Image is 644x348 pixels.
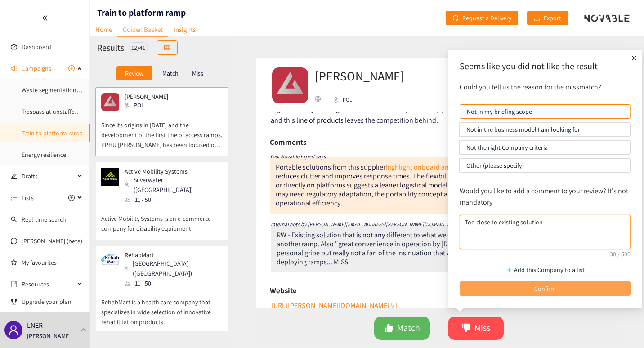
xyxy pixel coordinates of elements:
button: dislikeMiss [448,317,504,340]
p: Would you like to add a comment to your review? It's not mandatory [460,185,631,208]
span: plus-circle [68,65,75,71]
span: Miss [474,321,490,335]
p: Add this Company to a list [514,265,585,275]
div: 11 - 50 [125,278,222,288]
i: Your Novable Expert says [270,153,326,160]
p: Since its origins in [DATE] and the development of the first line of access ramps, PPHU [PERSON_N... [101,111,223,150]
div: RW - Existing solution that is not any different to what we currently use. CLO - Agree, just anot... [277,231,549,267]
span: edit [11,173,17,179]
span: Match [397,321,420,335]
p: Not the right Company criteria [466,141,623,154]
div: 12 / 41 [129,42,148,53]
p: Not in the business model I am looking for [466,123,623,136]
span: Resources [22,275,75,293]
span: Request a Delivery [462,13,511,23]
p: Other (please specify) [466,159,623,172]
p: Active Mobility Systems [125,168,216,175]
p: Review [125,70,143,77]
img: Company Logo [272,67,308,103]
div: POL [334,96,370,104]
span: plus [630,54,639,62]
p: Active Mobility Systems is an e-commerce company for disability equipment. [101,205,223,233]
i: Internal note by [PERSON_NAME][EMAIL_ADDRESS][PERSON_NAME][DOMAIN_NAME] on [DATE] [271,221,484,228]
button: [URL][PERSON_NAME][DOMAIN_NAME] [271,299,398,313]
span: plus-circle [68,195,75,201]
a: Train to platform ramp [22,129,83,137]
span: redo [452,15,459,22]
p: [PERSON_NAME] [125,93,168,100]
a: Trespass at unstaffed stations [22,107,101,116]
button: downloadExport [527,11,568,25]
p: RehabMart is a health care company that specializes in wide selection of innovative rehabilitatio... [101,288,223,327]
button: Add this Company to a list [460,263,631,277]
span: sound [11,65,17,71]
span: table [164,45,170,52]
button: Confirm [460,281,631,296]
h2: Seems like you did not like the result [460,60,631,72]
a: My favourites [22,254,83,272]
div: 11 - 50 [125,195,222,205]
span: Upgrade your plan [22,293,83,311]
a: Waste segmentation and sorting [22,86,108,94]
p: Not in my briefing scope [467,105,623,118]
h6: Comments [270,135,306,149]
span: Drafts [22,167,75,185]
textarea: Too close to existing solution [460,215,631,249]
a: Energy resilience [22,151,66,159]
span: download [534,15,540,22]
p: Could you tell us the reason for the missmatch? [455,81,635,93]
a: highlight onboard and station-based storage [385,162,520,172]
a: Real-time search [22,215,66,223]
a: Golden Basket [117,22,168,37]
span: book [11,281,17,287]
span: Export [544,13,561,23]
span: Lists [22,189,34,207]
span: trophy [11,299,17,305]
h6: Website [270,284,297,297]
img: Snapshot of the company's website [101,168,119,186]
span: Confirm [534,284,556,294]
span: dislike [462,323,471,334]
a: Home [90,22,117,36]
button: table [157,40,178,55]
span: like [385,323,394,334]
p: [PERSON_NAME] [27,331,71,341]
img: Snapshot of the company's website [101,251,119,269]
div: POL [125,100,174,110]
iframe: Chat Widget [599,305,644,348]
p: Match [162,70,179,77]
p: Miss [192,70,203,77]
button: likeMatch [374,317,430,340]
span: user [8,325,19,335]
a: website [315,96,326,102]
a: [PERSON_NAME] (beta) [22,237,82,245]
h2: Results [97,41,124,54]
a: Insights [168,22,201,36]
div: Silverwater ([GEOGRAPHIC_DATA]) [125,175,222,195]
img: Snapshot of the company's website [101,93,119,111]
div: [GEOGRAPHIC_DATA] ([GEOGRAPHIC_DATA]) [125,259,222,278]
span: unordered-list [11,195,17,201]
span: Campaigns [22,59,51,77]
div: Portable solutions from this supplier , which directly reduces clutter and improves response time... [270,157,574,214]
a: Dashboard [22,43,51,51]
h2: [PERSON_NAME] [315,67,404,85]
span: [URL][PERSON_NAME][DOMAIN_NAME] [271,300,389,311]
button: redoRequest a Delivery [446,11,518,25]
p: RehabMart [125,251,216,259]
p: LNER [27,320,43,331]
span: double-left [42,15,48,21]
h1: Train to platform ramp [97,6,186,19]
